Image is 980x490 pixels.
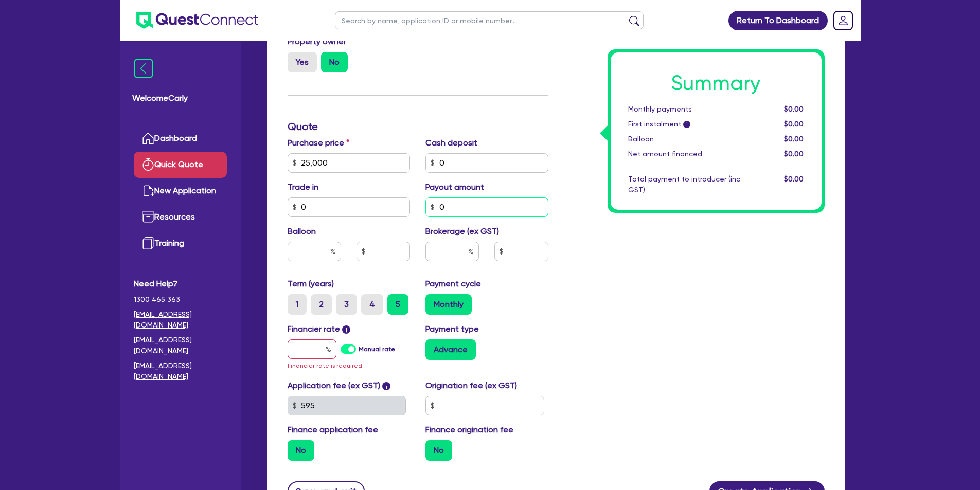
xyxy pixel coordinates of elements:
a: Dropdown toggle [830,7,857,34]
label: Financier rate [288,323,351,335]
span: $0.00 [784,135,804,143]
span: $0.00 [784,150,804,158]
a: Dashboard [134,125,227,152]
label: Origination fee (ex GST) [425,379,517,392]
label: 2 [311,294,332,315]
label: Monthly [425,294,472,315]
a: Return To Dashboard [728,11,828,30]
span: Need Help? [134,278,227,290]
img: new-application [142,185,154,197]
a: [EMAIL_ADDRESS][DOMAIN_NAME] [134,360,227,382]
label: Payout amount [425,181,484,193]
div: Total payment to introducer (inc GST) [620,174,748,195]
a: Training [134,230,227,257]
label: Application fee (ex GST) [288,379,380,392]
label: Payment type [425,323,479,335]
label: Advance [425,339,476,360]
h1: Summary [628,71,804,96]
span: $0.00 [784,105,804,113]
div: Monthly payments [620,104,748,115]
label: No [321,52,348,72]
a: New Application [134,178,227,204]
img: quest-connect-logo-blue [136,12,258,29]
label: Finance application fee [288,424,378,436]
a: [EMAIL_ADDRESS][DOMAIN_NAME] [134,309,227,331]
label: Term (years) [288,278,334,290]
label: Trade in [288,181,318,193]
span: $0.00 [784,120,804,128]
img: resources [142,211,154,223]
label: 4 [361,294,383,315]
img: training [142,237,154,249]
span: Financier rate is required [288,362,362,369]
span: i [382,382,390,390]
div: Balloon [620,134,748,144]
label: Balloon [288,225,316,238]
label: Purchase price [288,137,349,149]
label: Finance origination fee [425,424,513,436]
div: First instalment [620,119,748,130]
label: 5 [387,294,408,315]
label: Cash deposit [425,137,477,149]
input: Search by name, application ID or mobile number... [335,11,644,29]
a: Quick Quote [134,152,227,178]
div: Net amount financed [620,149,748,159]
span: $0.00 [784,175,804,183]
img: quick-quote [142,158,154,171]
span: i [683,121,690,129]
label: 1 [288,294,307,315]
label: Manual rate [359,344,395,354]
span: Welcome Carly [132,92,228,104]
span: i [342,325,350,334]
label: Yes [288,52,317,72]
img: icon-menu-close [134,59,153,78]
label: Payment cycle [425,278,481,290]
label: No [288,440,314,461]
label: Property owner [288,35,351,48]
h3: Quote [288,120,548,133]
a: Resources [134,204,227,230]
label: Brokerage (ex GST) [425,225,499,238]
label: 3 [336,294,357,315]
a: [EMAIL_ADDRESS][DOMAIN_NAME] [134,335,227,356]
span: 1300 465 363 [134,294,227,305]
label: No [425,440,452,461]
